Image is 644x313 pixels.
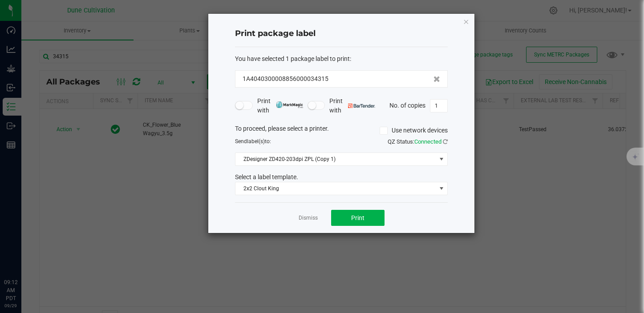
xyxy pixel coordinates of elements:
[235,138,271,144] span: Send to:
[9,242,36,269] iframe: Resource center
[235,182,436,195] span: 2x2 Clout King
[243,74,328,84] span: 1A4040300008856000034315
[414,138,441,145] span: Connected
[380,126,448,135] label: Use network devices
[348,104,375,108] img: bartender.png
[329,96,375,115] span: Print with
[235,28,448,40] h4: Print package label
[228,124,454,137] div: To proceed, please select a printer.
[331,210,385,226] button: Print
[228,173,454,182] div: Select a label template.
[389,101,425,108] span: No. of copies
[276,101,303,108] img: mark_magic_cybra.png
[257,96,303,115] span: Print with
[247,138,265,144] span: label(s)
[299,214,318,222] a: Dismiss
[351,214,365,221] span: Print
[235,54,448,64] div: :
[235,153,436,165] span: ZDesigner ZD420-203dpi ZPL (Copy 1)
[388,138,448,145] span: QZ Status:
[235,55,350,62] span: You have selected 1 package label to print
